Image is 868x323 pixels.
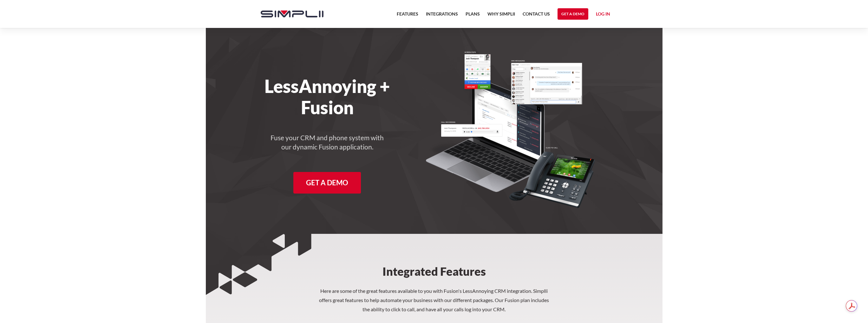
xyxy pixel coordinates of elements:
a: Plans [466,10,480,22]
a: Log in [596,10,610,20]
a: Why Simplii [487,10,515,22]
a: Get A Demo [293,172,361,194]
a: Integrations [426,10,458,22]
p: Here are some of the great features available to you with Fusion's LessAnnoying CRM integration. ... [317,287,551,314]
a: Features [397,10,418,22]
a: Get a Demo [558,8,588,20]
a: Contact US [523,10,550,22]
img: A desk phone and laptop with a CRM up and Fusion bringing call recording, screen pops, and SMS me... [426,51,595,208]
img: Simplii [261,10,323,17]
h4: Fuse your CRM and phone system with our dynamic Fusion application. [270,133,384,152]
h2: Integrated Features [335,234,533,287]
h1: LessAnnoying + Fusion [254,76,401,118]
